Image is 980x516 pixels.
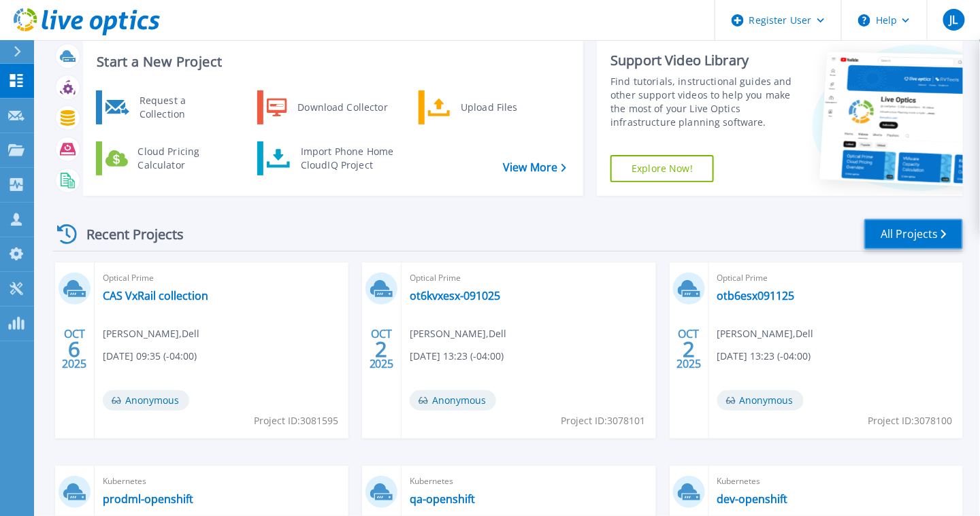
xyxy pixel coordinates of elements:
span: [DATE] 13:23 (-04:00) [410,349,504,364]
span: 6 [68,343,80,355]
span: Project ID: 3078100 [868,413,953,428]
span: Anonymous [410,390,496,411]
a: Cloud Pricing Calculator [96,141,235,175]
span: Anonymous [717,390,804,411]
a: All Projects [864,219,963,250]
span: Kubernetes [410,474,647,489]
a: Request a Collection [96,90,235,124]
div: OCT 2025 [61,324,87,374]
div: OCT 2025 [369,324,395,374]
div: Request a Collection [133,94,232,121]
span: [PERSON_NAME] , Dell [410,326,506,341]
div: Upload Files [454,94,555,121]
span: [DATE] 09:35 (-04:00) [103,349,197,364]
span: 2 [376,343,388,355]
a: View More [503,161,566,174]
span: Project ID: 3081595 [254,413,338,428]
a: Explore Now! [610,155,714,182]
span: Optical Prime [103,271,340,286]
a: Upload Files [419,90,558,124]
span: Optical Prime [717,271,955,286]
span: Optical Prime [410,271,647,286]
h3: Start a New Project [97,54,566,69]
span: [DATE] 13:23 (-04:00) [717,349,811,364]
div: Find tutorials, instructional guides and other support videos to help you make the most of your L... [610,75,794,129]
span: Kubernetes [717,474,955,489]
div: Import Phone Home CloudIQ Project [294,145,400,172]
div: Cloud Pricing Calculator [131,145,232,172]
div: Download Collector [291,94,393,121]
span: Kubernetes [103,474,340,489]
div: Support Video Library [610,52,794,69]
a: otb6esx091125 [717,289,795,303]
a: dev-openshift [717,492,788,506]
span: Project ID: 3078101 [561,413,646,428]
div: OCT 2025 [676,324,702,374]
a: ot6kvxesx-091025 [410,289,500,303]
a: CAS VxRail collection [103,289,208,303]
div: Recent Projects [52,218,202,251]
span: JL [949,14,958,25]
a: Download Collector [257,90,397,124]
a: qa-openshift [410,492,475,506]
span: [PERSON_NAME] , Dell [103,326,199,341]
span: Anonymous [103,390,189,411]
span: [PERSON_NAME] , Dell [717,326,814,341]
span: 2 [683,343,695,355]
a: prodml-openshift [103,492,193,506]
